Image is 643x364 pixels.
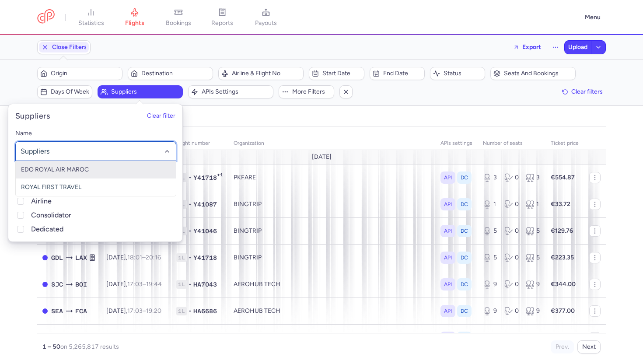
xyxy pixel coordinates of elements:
[98,85,183,98] button: Suppliers
[141,70,210,77] span: Destination
[526,227,540,235] div: 5
[189,280,192,289] span: •
[551,227,573,234] strong: €129.76
[444,280,452,289] span: API
[166,19,191,27] span: bookings
[461,253,468,262] span: DC
[526,253,540,262] div: 5
[218,67,304,80] button: Airline & Flight No.
[51,70,119,77] span: Origin
[60,343,119,350] span: on 5,265,817 results
[37,67,122,80] button: Origin
[312,154,332,161] span: [DATE]
[504,307,519,315] div: 0
[228,324,435,351] td: UNIFIFI
[78,19,104,27] span: statistics
[483,173,497,182] div: 3
[200,8,244,27] a: reports
[228,164,435,191] td: PKFARE
[504,173,519,182] div: 0
[565,41,591,54] button: Upload
[504,253,519,262] div: 0
[228,191,435,217] td: BINGTRIP
[189,307,192,315] span: •
[430,67,485,80] button: Status
[202,88,270,95] span: APIs settings
[127,307,161,315] span: –
[125,19,144,27] span: flights
[309,67,364,80] button: Start date
[176,307,187,315] span: 1L
[127,280,162,288] span: –
[568,44,587,51] span: Upload
[526,200,540,209] div: 1
[127,280,143,288] time: 17:03
[461,227,468,235] span: DC
[228,137,435,150] th: organization
[106,307,161,315] span: [DATE],
[383,70,422,77] span: End date
[551,340,574,353] button: Prev.
[461,307,468,315] span: DC
[526,280,540,289] div: 9
[292,88,331,95] span: More filters
[461,280,468,289] span: DC
[504,227,519,235] div: 0
[228,297,435,324] td: AEROHUB TECH
[128,67,213,80] button: Destination
[193,173,217,182] span: Y41718
[577,340,601,353] button: Next
[106,280,162,288] span: [DATE],
[444,70,482,77] span: Status
[146,307,161,315] time: 19:20
[127,254,161,261] span: –
[189,200,192,209] span: •
[507,40,547,54] button: Export
[17,212,24,219] input: Consolidator
[522,44,541,50] span: Export
[580,9,606,26] button: Menu
[504,200,519,209] div: 0
[244,8,288,27] a: payouts
[127,307,143,315] time: 17:03
[526,173,540,182] div: 3
[444,173,452,182] span: API
[21,166,89,173] span: EDO ROYAL AIR MAROC
[504,280,519,289] div: 0
[176,253,187,262] span: 1L
[189,227,192,235] span: •
[279,85,334,98] button: More filters
[255,19,277,27] span: payouts
[37,9,55,25] a: CitizenPlane red outlined logo
[21,147,171,156] input: -searchbox
[189,173,192,182] span: •
[69,8,113,27] a: statistics
[193,253,217,262] span: Y41718
[483,280,497,289] div: 9
[147,113,175,120] button: Clear filter
[551,174,575,181] strong: €554.87
[75,280,87,289] span: BOI
[504,70,573,77] span: Seats and bookings
[127,254,142,261] time: 18:01
[228,271,435,297] td: AEROHUB TECH
[75,306,87,316] span: FCA
[483,200,497,209] div: 1
[51,253,63,262] span: GDL
[42,343,60,350] strong: 1 – 50
[146,254,161,261] time: 20:16
[228,217,435,244] td: BINGTRIP
[51,88,89,95] span: Days of week
[444,200,452,209] span: API
[193,227,217,235] span: Y41046
[217,172,223,181] span: +1
[21,183,81,191] span: ROYAL FIRST TRAVEL
[188,85,273,98] button: APIs settings
[106,254,161,261] span: [DATE],
[51,280,63,289] span: SJC
[111,88,180,95] span: Suppliers
[52,44,87,51] span: Close Filters
[193,200,217,209] span: Y41087
[232,70,301,77] span: Airline & Flight No.
[228,244,435,271] td: BINGTRIP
